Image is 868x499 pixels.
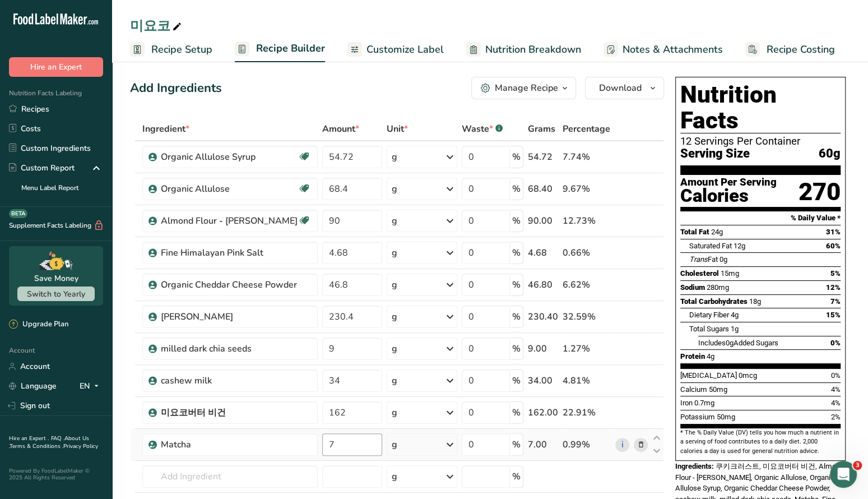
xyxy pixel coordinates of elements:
[9,209,27,218] div: BETA
[563,278,611,292] div: 6.62%
[161,342,301,355] div: milled dark chia seeds
[563,122,610,136] span: Percentage
[680,297,748,306] span: Total Carbohydrates
[720,255,727,264] span: 0g
[680,188,777,204] div: Calories
[717,413,735,421] span: 50mg
[680,228,709,236] span: Total Fat
[689,255,708,264] i: Trans
[819,147,841,161] span: 60g
[689,255,718,264] span: Fat
[256,41,325,56] span: Recipe Builder
[161,310,301,324] div: [PERSON_NAME]
[721,269,739,278] span: 15mg
[142,465,318,488] input: Add Ingredient
[707,283,729,292] span: 280mg
[563,246,611,260] div: 0.66%
[462,122,503,136] div: Waste
[34,272,78,284] div: Save Money
[528,150,558,164] div: 54.72
[739,371,757,380] span: 0mcg
[615,438,629,452] a: i
[9,319,68,330] div: Upgrade Plan
[161,150,298,164] div: Organic Allulose Syrup
[623,42,723,57] span: Notes & Attachments
[392,342,397,355] div: g
[689,242,732,250] span: Saturated Fat
[161,182,298,196] div: Organic Allulose
[392,182,397,196] div: g
[27,289,85,299] span: Switch to Yearly
[142,122,189,136] span: Ingredient
[831,413,841,421] span: 2%
[830,339,841,347] span: 0%
[680,283,705,292] span: Sodium
[10,442,63,450] a: Terms & Conditions .
[680,413,715,421] span: Potassium
[680,269,719,278] span: Cholesterol
[392,246,397,260] div: g
[853,461,862,470] span: 3
[528,342,558,355] div: 9.00
[392,278,397,292] div: g
[563,406,611,419] div: 22.91%
[767,42,835,57] span: Recipe Costing
[528,406,558,419] div: 162.00
[528,122,555,136] span: Grams
[80,380,103,393] div: EN
[392,438,397,451] div: g
[528,246,558,260] div: 4.68
[680,82,841,133] h1: Nutrition Facts
[161,214,298,228] div: Almond Flour - [PERSON_NAME]
[698,339,778,347] span: Includes Added Sugars
[680,211,841,225] section: % Daily Value *
[831,399,841,407] span: 4%
[830,269,841,278] span: 5%
[694,399,714,407] span: 0.7mg
[680,177,777,188] div: Amount Per Serving
[392,470,397,483] div: g
[9,468,103,481] div: Powered By FoodLabelMaker © 2025 All Rights Reserved
[528,310,558,324] div: 230.40
[161,374,301,387] div: cashew milk
[680,136,841,147] div: 12 Servings Per Container
[161,246,301,260] div: Fine Himalayan Pink Salt
[707,352,714,361] span: 4g
[563,342,611,355] div: 1.27%
[745,37,835,62] a: Recipe Costing
[826,228,841,236] span: 31%
[528,182,558,196] div: 68.40
[563,214,611,228] div: 12.73%
[151,42,212,57] span: Recipe Setup
[726,339,734,347] span: 0g
[161,278,301,292] div: Organic Cheddar Cheese Powder
[731,311,739,319] span: 4g
[392,406,397,419] div: g
[689,325,729,333] span: Total Sugars
[563,438,611,451] div: 0.99%
[322,122,359,136] span: Amount
[675,462,714,470] span: Ingredients:
[9,376,57,396] a: Language
[9,162,75,174] div: Custom Report
[585,77,664,99] button: Download
[680,147,750,161] span: Serving Size
[680,371,737,380] span: [MEDICAL_DATA]
[604,37,723,62] a: Notes & Attachments
[387,122,408,136] span: Unit
[749,297,761,306] span: 18g
[831,371,841,380] span: 0%
[709,385,727,394] span: 50mg
[9,435,89,450] a: About Us .
[366,42,444,57] span: Customize Label
[235,36,325,63] a: Recipe Builder
[9,435,49,442] a: Hire an Expert .
[528,214,558,228] div: 90.00
[831,385,841,394] span: 4%
[680,385,707,394] span: Calcium
[466,37,581,62] a: Nutrition Breakdown
[830,461,857,488] iframe: Intercom live chat
[51,435,64,442] a: FAQ .
[130,16,184,36] div: 미요코
[826,311,841,319] span: 15%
